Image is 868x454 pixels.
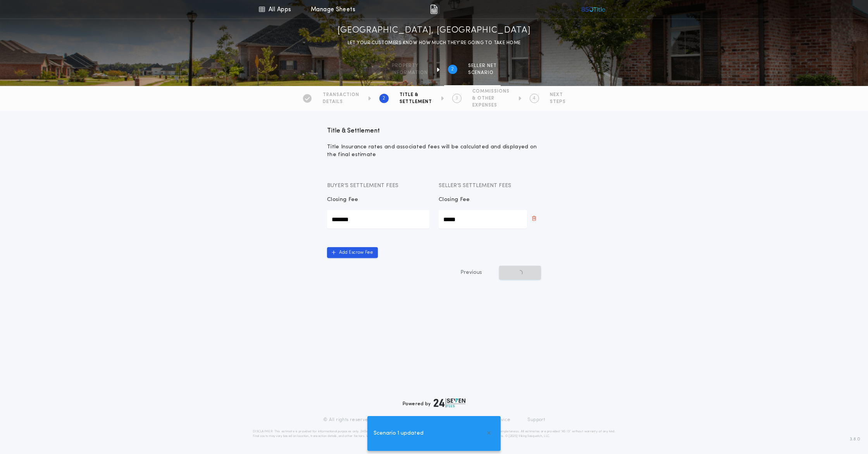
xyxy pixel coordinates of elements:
span: NEXT [550,92,566,98]
span: information [392,70,428,76]
h2: 4 [533,95,536,101]
span: Property [392,63,428,69]
h1: Title Insurance rates and associated fees will be calculated and displayed on the final estimate [327,143,541,159]
img: vs-icon [580,5,606,13]
span: TRANSACTION [323,92,359,98]
span: SETTLEMENT [400,99,432,105]
h2: 2 [451,66,454,72]
span: STEPS [550,99,566,105]
p: Closing Fee [439,196,470,204]
p: LET YOUR CUSTOMERS KNOW HOW MUCH THEY’RE GOING TO TAKE HOME [348,39,521,47]
span: COMMISSIONS [472,88,510,95]
p: Title & Settlement [327,126,541,136]
p: Seller’s Settlement Fees [439,182,541,190]
h2: 2 [382,95,385,101]
button: Add Escrow Fee [327,247,378,258]
span: EXPENSES [472,102,510,108]
h1: [GEOGRAPHIC_DATA], [GEOGRAPHIC_DATA] [338,24,531,37]
h2: 3 [455,95,458,101]
input: Closing Fee [327,210,429,229]
img: img [430,5,437,14]
span: TITLE & [400,92,432,98]
img: logo [434,398,465,408]
p: Closing Fee [327,196,358,204]
span: SELLER NET [468,63,497,69]
p: Buyer’s Settlement Fees [327,182,429,190]
button: Previous [445,266,498,280]
span: & OTHER [472,95,510,101]
input: Closing Fee [439,210,527,229]
span: DETAILS [323,99,359,105]
span: Scenario 1 updated [374,429,424,438]
div: Powered by [403,398,465,408]
span: SCENARIO [468,70,497,76]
